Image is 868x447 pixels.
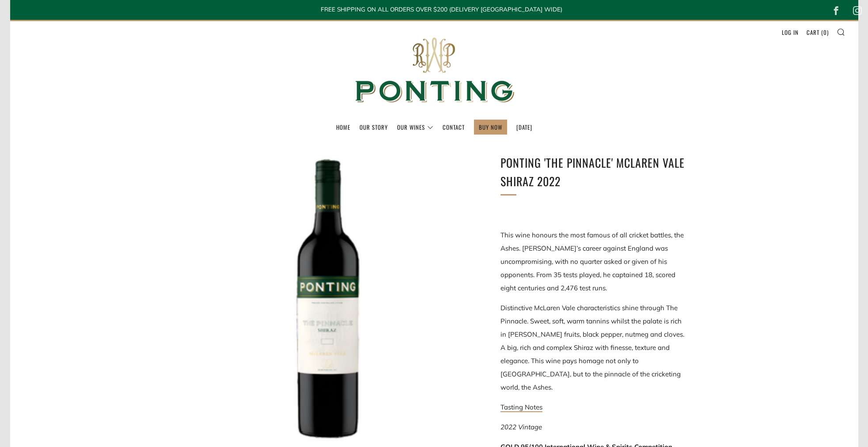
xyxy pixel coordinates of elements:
p: This wine honours the most famous of all cricket battles, the Ashes. [PERSON_NAME]’s career again... [500,229,686,295]
a: Cart (0) [807,25,829,39]
a: Our Story [360,120,388,134]
a: Tasting Notes [500,403,542,412]
p: Distinctive McLaren Vale characteristics shine through The Pinnacle. Sweet, soft, warm tannins wh... [500,301,686,394]
a: Our Wines [397,120,433,134]
img: Ponting Wines [346,21,523,120]
a: [DATE] [516,120,532,134]
span: 0 [823,28,827,37]
a: Log in [782,25,799,39]
a: BUY NOW [479,120,502,134]
h1: Ponting 'The Pinnacle' McLaren Vale Shiraz 2022 [500,154,686,190]
a: Home [336,120,350,134]
a: Contact [443,120,465,134]
em: 2022 Vintage [500,423,542,431]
